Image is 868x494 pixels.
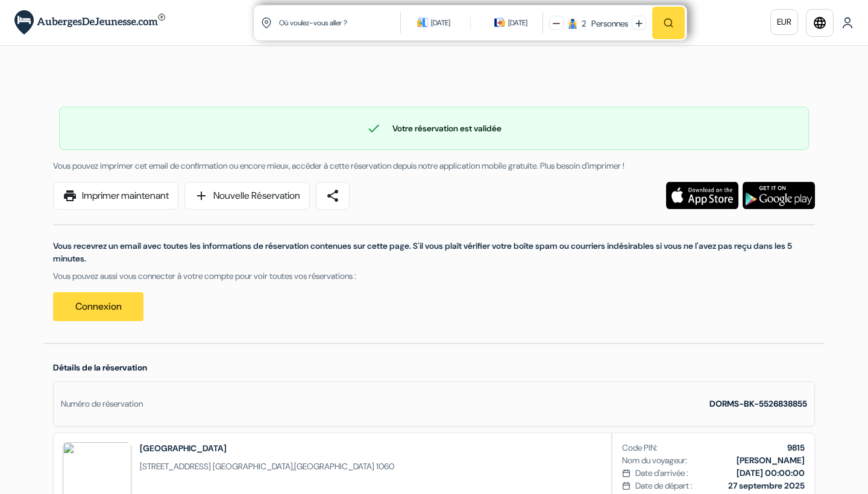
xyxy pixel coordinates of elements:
[567,18,578,29] img: guest icon
[666,182,738,209] img: Téléchargez l'application gratuite
[63,189,77,203] span: print
[316,182,350,210] a: share
[709,398,807,409] strong: DORMS-BK-5526838855
[417,17,428,28] img: calendarIcon icon
[728,480,805,491] b: 27 septembre 2025
[622,442,658,454] span: Code PIN:
[140,442,394,454] h2: [GEOGRAPHIC_DATA]
[294,461,374,472] span: [GEOGRAPHIC_DATA]
[194,189,209,203] span: add
[582,17,586,30] div: 2
[325,189,340,203] span: share
[588,17,628,30] div: Personnes
[140,460,394,473] span: ,
[140,461,211,472] span: [STREET_ADDRESS]
[53,160,624,171] span: Vous pouvez imprimer cet email de confirmation ou encore mieux, accéder à cette réservation depui...
[431,17,450,29] div: [DATE]
[14,10,165,35] img: AubergesDeJeunesse.com
[553,20,560,27] img: minus
[261,17,272,28] img: location icon
[737,467,805,478] b: [DATE] 00:00:00
[813,16,827,30] i: language
[635,467,688,480] span: Date d'arrivée :
[635,20,643,27] img: plus
[376,461,394,472] span: 1060
[53,240,815,265] p: Vous recevrez un email avec toutes les informations de réservation contenues sur cette page. S'il...
[278,8,403,37] input: Ville, université ou logement
[53,182,178,210] a: printImprimer maintenant
[743,182,815,209] img: Téléchargez l'application gratuite
[737,455,805,466] b: [PERSON_NAME]
[53,292,143,321] a: Connexion
[508,17,527,29] div: [DATE]
[806,9,834,37] a: language
[61,398,143,410] div: Numéro de réservation
[53,270,815,283] p: Vous pouvez aussi vous connecter à votre compte pour voir toutes vos réservations :
[53,362,147,373] span: Détails de la réservation
[60,121,808,136] div: Votre réservation est validée
[622,454,687,467] span: Nom du voyageur:
[366,121,381,136] span: check
[787,442,805,453] b: 9815
[184,182,310,210] a: addNouvelle Réservation
[841,17,854,29] img: User Icon
[213,461,293,472] span: [GEOGRAPHIC_DATA]
[494,17,505,28] img: calendarIcon icon
[635,480,693,492] span: Date de départ :
[770,9,798,35] a: EUR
